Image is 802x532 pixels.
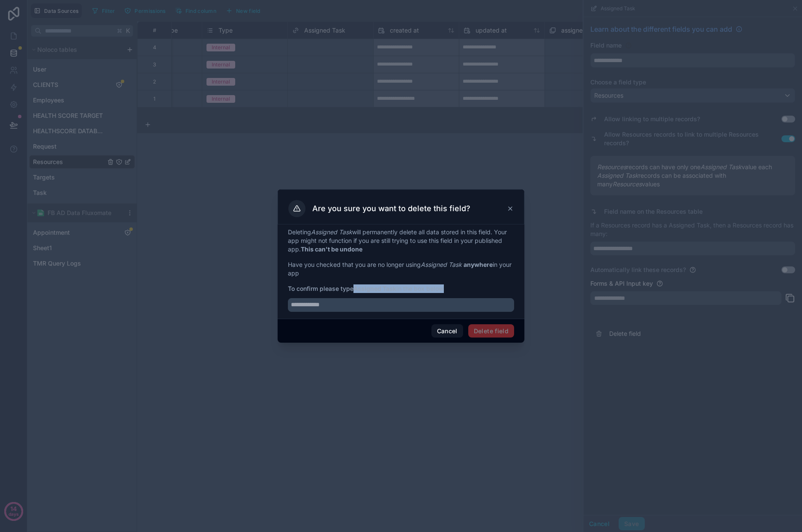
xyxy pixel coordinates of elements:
strong: anywhere [464,261,493,268]
em: Assigned Task [311,228,352,236]
p: Have you checked that you are no longer using in your app [288,260,514,278]
button: Cancel [431,324,463,338]
p: Deleting will permanently delete all data stored in this field. Your app might not function if yo... [288,228,514,254]
em: Assigned Task [421,261,462,268]
strong: Assigned Task [353,285,396,292]
h3: Are you sure you want to delete this field? [312,203,470,214]
span: To confirm please type in the box below [288,284,514,293]
strong: This can't be undone [301,245,362,253]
